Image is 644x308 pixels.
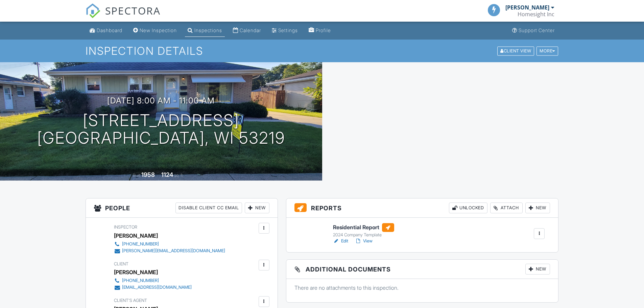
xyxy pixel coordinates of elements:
h3: People [86,198,278,218]
div: 2024 Company Template [333,232,394,238]
a: View [355,238,373,244]
img: The Best Home Inspection Software - Spectora [86,3,100,18]
div: Dashboard [97,27,122,33]
div: Settings [278,27,298,33]
div: Homesight Inc [518,11,554,18]
h3: Reports [286,198,558,218]
div: [PERSON_NAME][EMAIL_ADDRESS][DOMAIN_NAME] [122,248,225,254]
a: Edit [333,238,348,244]
div: Attach [490,203,523,213]
div: 1124 [161,171,173,178]
a: [PHONE_NUMBER] [114,241,225,247]
h1: Inspection Details [86,45,559,57]
div: Client View [497,46,534,55]
span: Client's Agent [114,298,147,303]
div: [PERSON_NAME] [505,4,549,11]
a: [PHONE_NUMBER] [114,277,192,284]
a: New Inspection [130,24,180,37]
h6: Residential Report [333,223,394,232]
a: Settings [269,24,301,37]
div: [EMAIL_ADDRESS][DOMAIN_NAME] [122,285,192,290]
span: Client [114,261,128,266]
div: New [245,203,269,213]
h1: [STREET_ADDRESS] [GEOGRAPHIC_DATA], WI 53219 [37,112,285,147]
span: sq. ft. [174,173,184,178]
a: Profile [306,24,334,37]
a: Inspections [185,24,225,37]
a: Calendar [230,24,264,37]
h3: [DATE] 8:00 am - 11:00 am [107,96,215,105]
h3: Additional Documents [286,260,558,279]
a: [EMAIL_ADDRESS][DOMAIN_NAME] [114,284,192,291]
div: 1958 [141,171,155,178]
div: Disable Client CC Email [175,203,242,213]
div: New [525,264,550,275]
div: Profile [316,27,331,33]
a: [PERSON_NAME][EMAIL_ADDRESS][DOMAIN_NAME] [114,247,225,254]
a: Client View [497,48,536,53]
div: Support Center [519,27,555,33]
div: [PERSON_NAME] [114,267,158,277]
span: Built [133,173,140,178]
a: SPECTORA [86,9,161,23]
p: There are no attachments to this inspection. [294,284,550,291]
div: [PHONE_NUMBER] [122,278,159,283]
a: Support Center [509,24,557,37]
div: New Inspection [140,27,177,33]
div: [PHONE_NUMBER] [122,241,159,247]
div: New [525,203,550,213]
div: Inspections [194,27,222,33]
div: Unlocked [449,203,487,213]
div: Calendar [240,27,261,33]
div: [PERSON_NAME] [114,231,158,241]
div: More [536,46,558,55]
span: Inspector [114,224,137,230]
a: Residential Report 2024 Company Template [333,223,394,238]
span: SPECTORA [105,3,161,18]
a: Dashboard [87,24,125,37]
